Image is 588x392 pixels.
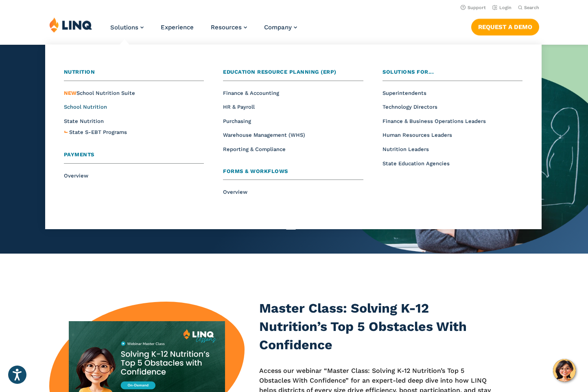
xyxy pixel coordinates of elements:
a: Finance & Business Operations Leaders [383,118,486,124]
a: Finance & Accounting [223,90,279,96]
a: State S-EBT Programs [69,128,127,137]
a: Education Resource Planning (ERP) [223,68,363,81]
a: Resources [211,24,247,31]
a: Login [492,5,511,10]
span: Solutions [110,24,138,31]
a: Nutrition Leaders [383,146,429,152]
span: Education Resource Planning (ERP) [223,69,337,75]
span: School Nutrition Suite [64,90,135,96]
nav: Primary Navigation [110,17,297,44]
button: Open Search Bar [518,4,539,11]
span: NEW [64,90,77,96]
span: Search [524,5,539,10]
a: Overview [223,189,247,195]
a: Reporting & Compliance [223,146,286,152]
a: Solutions [110,24,144,31]
a: Support [461,5,486,10]
a: Company [264,24,297,31]
a: NEWSchool Nutrition Suite [64,90,135,96]
a: Human Resources Leaders [383,132,452,138]
span: Forms & Workflows [223,168,288,174]
a: Forms & Workflows [223,167,363,180]
a: Overview [64,173,88,179]
span: Company [264,24,292,31]
button: Hello, have a question? Let’s chat. [553,359,576,382]
a: State Education Agencies [383,160,450,166]
a: HR & Payroll [223,104,255,110]
nav: Button Navigation [471,17,539,35]
a: Request a Demo [471,19,539,35]
span: State S-EBT Programs [69,129,127,135]
a: Purchasing [223,118,251,124]
a: Superintendents [383,90,426,96]
span: Nutrition [64,69,95,75]
a: Warehouse Management (WHS) [223,132,305,138]
a: Experience [161,24,194,31]
a: School Nutrition [64,104,107,110]
h3: Master Class: Solving K-12 Nutrition’s Top 5 Obstacles With Confidence [259,299,497,355]
span: Solutions for... [383,69,434,75]
img: LINQ | K‑12 Software [49,17,92,33]
a: Nutrition [64,68,204,81]
a: State Nutrition [64,118,104,124]
span: Payments [64,151,94,158]
span: Resources [211,24,242,31]
a: Payments [64,151,204,164]
a: Technology Directors [383,104,437,110]
a: Solutions for... [383,68,522,81]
